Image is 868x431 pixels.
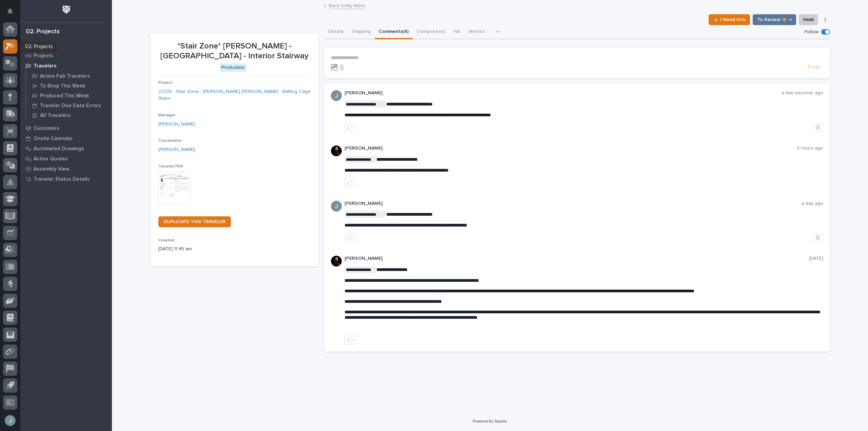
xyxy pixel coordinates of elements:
p: [PERSON_NAME] [344,201,802,207]
a: [PERSON_NAME] [158,121,195,128]
p: [PERSON_NAME] [344,145,797,151]
span: ⏳ I Need Info [713,16,746,24]
p: [DATE] 11:45 am [158,246,311,253]
a: Automated Drawings [20,143,112,154]
p: a few seconds ago [782,90,823,96]
button: Shipping [348,25,375,39]
a: Traveler Due Date Errors [26,101,112,110]
p: To Shop This Week [40,83,85,89]
button: like this post [344,233,356,242]
a: Travelers [20,61,112,71]
img: ACg8ocIJHU6JEmo4GV-3KL6HuSvSpWhSGqG5DdxF6tKpN6m2=s96-c [331,201,342,212]
a: To Shop This Week [26,81,112,91]
button: Post [805,63,823,71]
p: Active Quotes [34,156,68,162]
p: Traveler Status Details [34,176,90,182]
button: Hold [799,14,818,25]
div: 02. Projects [26,28,60,36]
a: All Travelers [26,111,112,120]
p: [DATE] [809,256,823,261]
a: Powered By Stacker [473,419,507,423]
p: Active Fab Travelers [40,73,90,79]
button: Comments (4) [375,25,413,39]
button: like this post [344,336,356,345]
a: My Work [20,40,112,51]
button: ⏳ I Need Info [709,14,750,25]
p: Customers [34,125,60,132]
a: Projects [20,51,112,61]
button: users-avatar [3,413,17,428]
p: Travelers [34,63,57,69]
img: Workspace Logo [60,3,73,16]
span: To Review 👨‍🏭 → [757,16,792,24]
button: Metrics [465,25,489,39]
button: Details [324,25,348,39]
span: Traveler PDF [158,164,183,169]
span: Coordinator [158,139,182,143]
a: Produced This Week [26,91,112,100]
span: Hold [803,16,813,24]
img: zmKUmRVDQjmBLfnAs97p [331,145,342,156]
a: Customers [20,123,112,133]
button: Notifications [3,4,17,18]
a: Active Quotes [20,154,112,164]
button: To Review 👨‍🏭 → [753,14,796,25]
div: Production [220,63,246,72]
button: like this post [344,178,356,187]
span: Post [808,63,821,71]
p: Automated Drawings [34,146,84,152]
img: ACg8ocIJHU6JEmo4GV-3KL6HuSvSpWhSGqG5DdxF6tKpN6m2=s96-c [331,90,342,101]
a: Back toMy Work [329,1,365,9]
p: a day ago [802,201,823,207]
p: Projects [34,53,53,59]
p: Assembly View [34,166,69,172]
button: like this post [344,123,356,132]
p: Follow [805,29,818,35]
a: Traveler Status Details [20,174,112,184]
p: [PERSON_NAME] [344,90,782,96]
a: Assembly View [20,164,112,174]
p: 3 hours ago [797,145,823,151]
button: Delete post [812,233,823,242]
a: [PERSON_NAME] [158,146,195,153]
button: Delete post [812,123,823,132]
p: *Stair Zone* [PERSON_NAME] - [GEOGRAPHIC_DATA] - Interior Stairway [158,41,311,61]
p: All Travelers [40,113,71,119]
button: Components [413,25,450,39]
span: DUPLICATE THIS TRAVELER [164,219,225,224]
span: Created [158,238,174,242]
a: 27235 - Stair Zone - [PERSON_NAME] [PERSON_NAME] - Batting Cage Stairs [158,88,311,102]
a: Onsite Calendar [20,133,112,143]
p: Onsite Calendar [34,136,73,142]
p: [PERSON_NAME] [344,256,809,261]
span: Project [158,81,173,85]
button: FAI [450,25,465,39]
a: Active Fab Travelers [26,71,112,81]
p: Traveler Due Date Errors [40,103,101,109]
p: My Work [34,43,54,49]
span: Manager [158,113,175,117]
img: zmKUmRVDQjmBLfnAs97p [331,256,342,267]
div: Notifications [8,8,17,19]
a: DUPLICATE THIS TRAVELER [158,216,231,227]
p: Produced This Week [40,93,89,99]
